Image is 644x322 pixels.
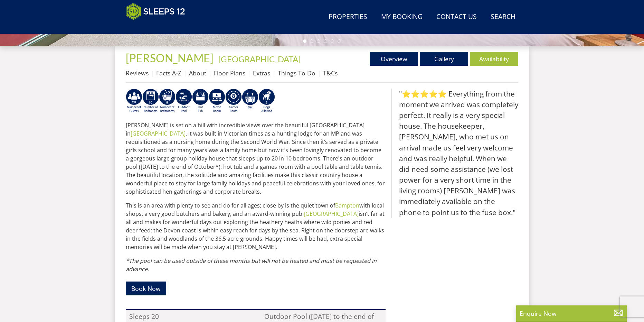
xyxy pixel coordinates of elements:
blockquote: "⭐⭐⭐⭐⭐ Everything from the moment we arrived was completely perfect. It really is a very special ... [391,89,518,218]
a: Reviews [126,69,149,77]
a: Overview [370,52,418,66]
a: Book Now [126,282,166,295]
img: AD_4nXdrZMsjcYNLGsKuA84hRzvIbesVCpXJ0qqnwZoX5ch9Zjv73tWe4fnFRs2gJ9dSiUubhZXckSJX_mqrZBmYExREIfryF... [225,89,242,113]
img: AD_4nXdWqVCnBg10fb8BhfRnDvRxXrTvSxTQoo3uUD6D-xajRrua31Icvlas-6VFe5G0oUgzcgZ5ApX6gy3Myr_V1u0EyZ1lh... [142,89,159,113]
a: Things To Do [278,69,315,77]
a: Floor Plans [214,69,245,77]
img: AD_4nXeBFFc1K0eOTDAlvVO1P0IOqWiVegenvmn6BDe02G0SBvk12HgeByb4jcctb18YsyNpbMl9Mnxn_yJ6891uk77ExVeyF... [126,89,142,113]
a: [PERSON_NAME] [126,51,216,65]
img: AD_4nXe7iB218OH18IOoviZowWN64NSzklPBDmJ0dxKeJpZ2JOfvS1VdKHcU4GZpvWLGgcyLnvj9nQOCh1raCsKD7OiAc2wvr... [159,89,176,113]
p: [PERSON_NAME] is set on a hill with incredible views over the beautiful [GEOGRAPHIC_DATA] in . It... [126,121,386,196]
span: [PERSON_NAME] [126,51,214,65]
img: AD_4nXcBX9XWtisp1r4DyVfkhddle_VH6RrN3ygnUGrVnOmGqceGfhBv6nsUWs_M_dNMWm8jx42xDa-T6uhWOyA-wOI6XtUTM... [176,89,192,113]
a: Facts A-Z [156,69,181,77]
a: Gallery [420,52,468,66]
img: AD_4nXe7_8LrJK20fD9VNWAdfykBvHkWcczWBt5QOadXbvIwJqtaRaRf-iI0SeDpMmH1MdC9T1Vy22FMXzzjMAvSuTB5cJ7z5... [258,89,275,113]
p: Enquire Now [520,309,623,318]
a: [GEOGRAPHIC_DATA] [131,130,186,137]
a: My Booking [378,9,425,25]
a: Contact Us [434,9,480,25]
img: AD_4nXf5HeMvqMpcZ0fO9nf7YF2EIlv0l3oTPRmiQvOQ93g4dO1Y4zXKGJcBE5M2T8mhAf-smX-gudfzQQnK9-uH4PEbWu2YP... [209,89,225,113]
span: - [216,54,301,64]
a: [GEOGRAPHIC_DATA] [304,210,359,218]
a: About [189,69,206,77]
a: [GEOGRAPHIC_DATA] [218,54,301,64]
a: Availability [470,52,518,66]
em: *The pool can be used outside of these months but will not be heated and must be requested in adv... [126,257,377,273]
iframe: Customer reviews powered by Trustpilot [122,24,195,30]
p: This is an area with plenty to see and do for all ages; close by is the quiet town of with local ... [126,201,386,251]
a: T&Cs [323,69,338,77]
img: Sleeps 12 [126,3,185,20]
img: AD_4nXcpX5uDwed6-YChlrI2BYOgXwgg3aqYHOhRm0XfZB-YtQW2NrmeCr45vGAfVKUq4uWnc59ZmEsEzoF5o39EWARlT1ewO... [192,89,209,113]
a: Bampton [335,202,359,209]
a: Properties [326,9,370,25]
a: Extras [253,69,270,77]
a: Search [488,9,518,25]
img: AD_4nXeoESQrZGdLy00R98_kogwygo_PeSlIimS8SmfE5_YPERmXwKu8rsJULnYuMdgFHiEpzhh4OkqO_G8iXldKifRlISpq9... [242,89,258,113]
